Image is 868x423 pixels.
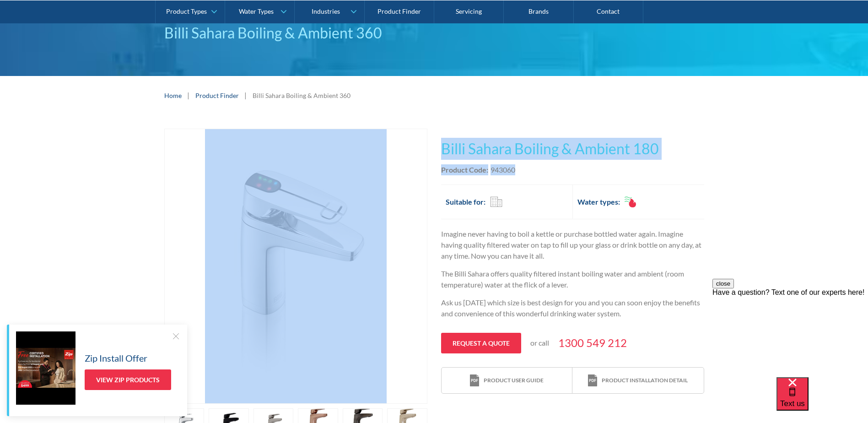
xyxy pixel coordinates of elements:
h1: Billi Sahara Boiling & Ambient 180 [441,138,704,160]
div: Billi Sahara Boiling & Ambient 360 [164,22,704,44]
div: Product Types [166,7,207,15]
img: print icon [588,374,597,387]
p: Imagine never having to boil a kettle or purchase bottled water again. Imagine having quality fil... [441,228,704,261]
a: print iconProduct user guide [442,368,572,394]
div: 943060 [491,164,515,175]
div: Industries [312,7,340,15]
img: Zip Install Offer [16,331,75,405]
strong: Product Code: [441,165,488,174]
p: Ask us [DATE] which size is best design for you and you can soon enjoy the benefits and convenien... [441,297,704,319]
div: Product user guide [484,376,544,385]
h2: Water types: [577,196,620,207]
div: | [186,90,191,101]
a: 1300 549 212 [558,335,627,351]
div: Water Types [239,7,274,15]
img: Billi Sahara Boiling & Ambient 360 [205,129,387,403]
h5: Zip Install Offer [85,351,147,365]
img: print icon [470,374,479,387]
a: Request a quote [441,333,521,353]
iframe: podium webchat widget bubble [776,377,868,423]
p: or call [530,337,549,348]
div: Product installation detail [602,376,688,385]
div: Billi Sahara Boiling & Ambient 360 [253,91,350,100]
iframe: podium webchat widget prompt [712,279,868,389]
a: open lightbox [164,129,427,404]
p: The Billi Sahara offers quality filtered instant boiling water and ambient (room temperature) wat... [441,268,704,290]
a: print iconProduct installation detail [572,368,703,394]
a: Product Finder [195,91,239,100]
a: Home [164,91,182,100]
h2: Suitable for: [446,196,485,207]
a: View Zip Products [85,369,171,390]
div: | [243,90,248,101]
